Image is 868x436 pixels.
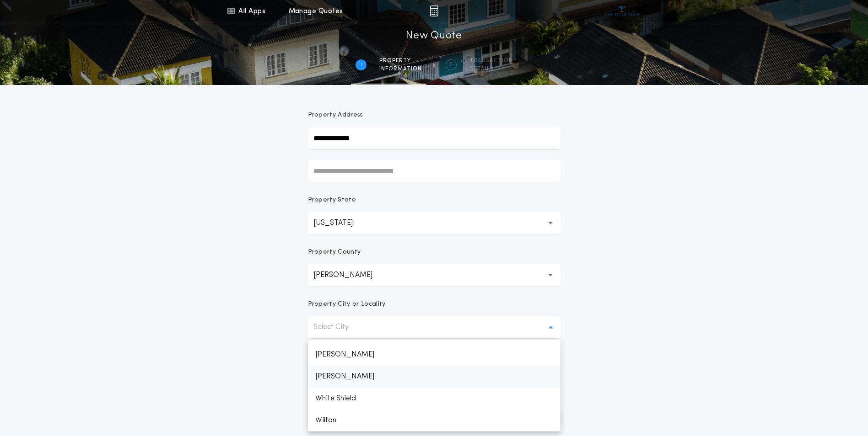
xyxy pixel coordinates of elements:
[308,196,356,205] p: Property State
[313,322,363,333] p: Select City
[308,366,561,388] p: [PERSON_NAME]
[406,29,462,43] h1: New Quote
[308,300,386,309] p: Property City or Locality
[308,344,561,366] p: [PERSON_NAME]
[308,340,561,431] ul: Select City
[313,270,387,281] p: [PERSON_NAME]
[308,248,361,257] p: Property County
[360,61,362,69] h2: 1
[469,65,513,73] span: details
[308,409,561,431] p: Wilton
[308,316,561,338] button: Select City
[449,61,453,69] h2: 2
[308,264,561,286] button: [PERSON_NAME]
[430,5,438,16] img: img
[313,218,367,229] p: [US_STATE]
[605,6,639,16] img: vs-icon
[308,111,561,120] p: Property Address
[379,57,422,64] span: Property
[379,65,422,73] span: information
[469,57,513,64] span: Transaction
[308,388,561,409] p: White Shield
[308,212,561,234] button: [US_STATE]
